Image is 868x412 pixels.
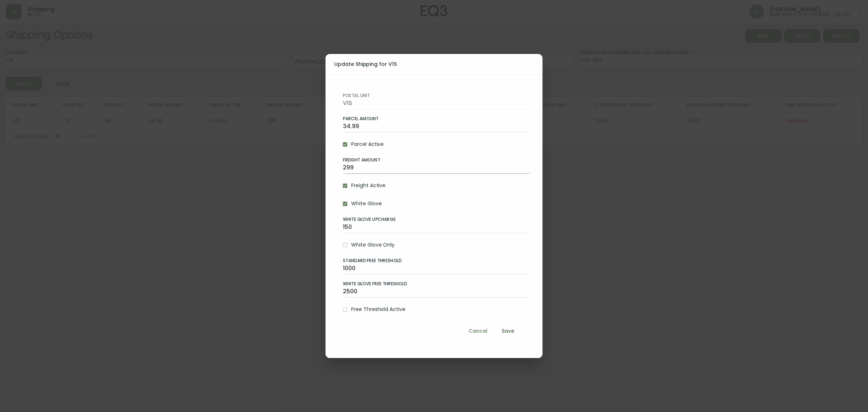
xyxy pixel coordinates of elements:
[351,306,405,313] span: Free Threshold Active
[466,324,490,338] button: Cancel
[351,140,384,148] span: Parcel Active
[351,200,382,207] span: White Glove
[469,327,488,336] span: Cancel
[334,60,534,68] h2: Update Shipping for V1S
[496,324,519,338] button: Save
[351,182,386,189] span: Freight Active
[499,327,516,336] span: Save
[351,241,395,249] span: White Glove Only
